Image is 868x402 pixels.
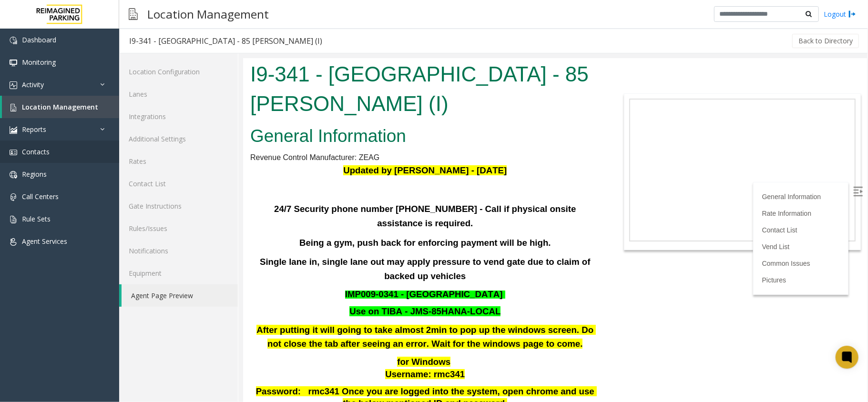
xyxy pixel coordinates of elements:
h3: Location Management [143,2,274,26]
span: Revenue Control Manufacturer: ZEAG [7,95,136,103]
b: 24/7 Security phone number [PHONE_NUMBER] - Call if physical onsite assistance is required. [31,146,336,170]
span: Call Centers [22,192,59,201]
img: 'icon' [10,59,17,67]
a: Notifications [119,240,238,262]
a: Contact List [519,168,554,176]
img: 'icon' [10,216,17,223]
img: Open/Close Sidebar Menu [610,129,620,138]
span: Dashboard [22,35,56,44]
a: Contact List [119,172,238,195]
b: Single lane in, single lane out may apply pressure to vend gate due to claim of backed up vehicles [17,199,350,223]
span: for Windows [154,299,207,309]
h2: General Information [7,66,357,90]
span: Rule Sets [22,214,51,223]
img: 'icon' [10,171,17,179]
a: Rate Information [519,151,569,159]
img: 'icon' [10,149,17,156]
b: After putting it will going to take almost 2min to pop up the windows screen. Do not close the ta... [13,267,353,291]
a: Agent Page Preview [122,284,238,307]
a: Lanes [119,83,238,105]
a: Pictures [519,218,543,226]
span: IMP009-0341 - [GEOGRAPHIC_DATA] [102,231,260,241]
img: 'icon' [10,238,17,246]
span: Monitoring [22,58,56,67]
a: Equipment [119,262,238,284]
span: Location Management [22,102,98,111]
span: Agent Services [22,237,67,246]
a: Rates [119,150,238,172]
img: logout [848,9,856,19]
b: Being a gym, push back for enforcing payment will be high. [56,180,308,190]
a: Additional Settings [119,128,238,150]
a: General Information [519,135,578,142]
h1: I9-341 - [GEOGRAPHIC_DATA] - 85 [PERSON_NAME] (I) [7,1,357,60]
a: Logout [824,9,856,19]
a: Gate Instructions [119,195,238,217]
b: Updated by [PERSON_NAME] - [DATE] [100,107,264,117]
span: Activity [22,80,44,89]
img: 'icon' [10,193,17,201]
span: Contacts [22,147,50,156]
font: Use on TIBA - JMS-85HANA-LOCAL [106,248,257,258]
span: Regions [22,170,47,179]
button: Back to Directory [792,34,859,48]
span: Username: rmc341 [142,311,222,321]
img: 'icon' [10,104,17,111]
a: Common Issues [519,201,567,209]
a: Location Configuration [119,60,238,83]
img: 'icon' [10,81,17,89]
div: I9-341 - [GEOGRAPHIC_DATA] - 85 [PERSON_NAME] (I) [129,35,322,47]
a: Integrations [119,105,238,128]
img: pageIcon [129,2,138,26]
a: Rules/Issues [119,217,238,240]
span: Reports [22,125,46,134]
img: 'icon' [10,126,17,134]
a: Location Management [2,96,119,118]
span: Password: rmc341 Once you are logged into the system, open chrome and use the below mentioned ID ... [13,328,354,351]
a: Vend List [519,185,547,192]
img: 'icon' [10,37,17,44]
